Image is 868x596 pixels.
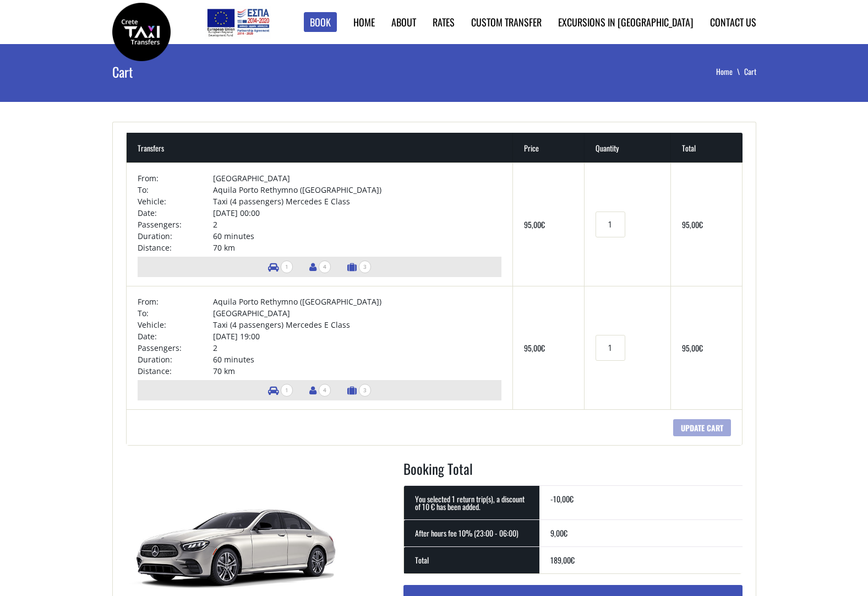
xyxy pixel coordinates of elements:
[570,493,574,505] span: €
[524,219,545,230] bdi: 95,00
[353,15,375,29] a: Home
[671,133,743,162] th: Total
[213,365,501,377] td: 70 km
[263,380,298,400] li: Number of vehicles
[471,15,542,29] a: Custom Transfer
[359,384,371,397] span: 3
[138,219,213,230] td: Passengers:
[213,242,501,253] td: 70 km
[304,380,336,400] li: Number of passengers
[433,15,455,29] a: Rates
[564,527,567,539] span: €
[138,207,213,219] td: Date:
[550,493,574,505] bdi: -10,00
[138,330,213,342] td: Date:
[541,219,545,230] span: €
[138,172,213,184] td: From:
[281,384,293,397] span: 1
[138,342,213,354] td: Passengers:
[585,133,671,162] th: Quantity
[359,261,371,273] span: 3
[571,554,575,566] span: €
[213,196,501,207] td: Taxi (4 passengers) Mercedes E Class
[404,519,539,546] th: After hours fee 10% (23:00 - 06:00)
[138,196,213,207] td: Vehicle:
[205,6,271,39] img: e-bannersEUERDF180X90.jpg
[213,184,501,196] td: Aquila Porto Rethymno ([GEOGRAPHIC_DATA])
[138,319,213,330] td: Vehicle:
[596,212,625,237] input: Transfers quantity
[682,219,703,230] bdi: 95,00
[550,527,567,539] bdi: 9,00
[138,230,213,242] td: Duration:
[138,296,213,307] td: From:
[541,342,545,354] span: €
[112,3,171,61] img: Crete Taxi Transfers | Crete Taxi Transfers Cart | Crete Taxi Transfers
[744,66,756,77] li: Cart
[138,307,213,319] td: To:
[716,66,744,77] a: Home
[213,230,501,242] td: 60 minutes
[138,365,213,377] td: Distance:
[513,133,585,162] th: Price
[403,459,743,485] h2: Booking Total
[213,172,501,184] td: [GEOGRAPHIC_DATA]
[673,419,731,436] input: Update cart
[682,342,703,354] bdi: 95,00
[319,261,331,273] span: 4
[596,335,625,361] input: Transfers quantity
[213,342,501,354] td: 2
[213,319,501,330] td: Taxi (4 passengers) Mercedes E Class
[558,15,694,29] a: Excursions in [GEOGRAPHIC_DATA]
[213,354,501,365] td: 60 minutes
[112,25,171,36] a: Crete Taxi Transfers | Crete Taxi Transfers Cart | Crete Taxi Transfers
[138,354,213,365] td: Duration:
[213,296,501,307] td: Aquila Porto Rethymno ([GEOGRAPHIC_DATA])
[127,133,513,162] th: Transfers
[404,485,539,519] th: You selected 1 return trip(s), a discount of 10 € has been added.
[699,342,703,354] span: €
[699,219,703,230] span: €
[304,12,337,32] a: Book
[404,546,539,573] th: Total
[213,330,501,342] td: [DATE] 19:00
[710,15,756,29] a: Contact us
[391,15,416,29] a: About
[213,219,501,230] td: 2
[138,242,213,253] td: Distance:
[319,384,331,397] span: 4
[281,261,293,273] span: 1
[263,257,298,277] li: Number of vehicles
[524,342,545,354] bdi: 95,00
[342,257,376,277] li: Number of luggage items
[304,257,336,277] li: Number of passengers
[213,207,501,219] td: [DATE] 00:00
[112,44,329,99] h1: Cart
[550,554,575,566] bdi: 189,00
[138,184,213,196] td: To:
[213,307,501,319] td: [GEOGRAPHIC_DATA]
[342,380,376,400] li: Number of luggage items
